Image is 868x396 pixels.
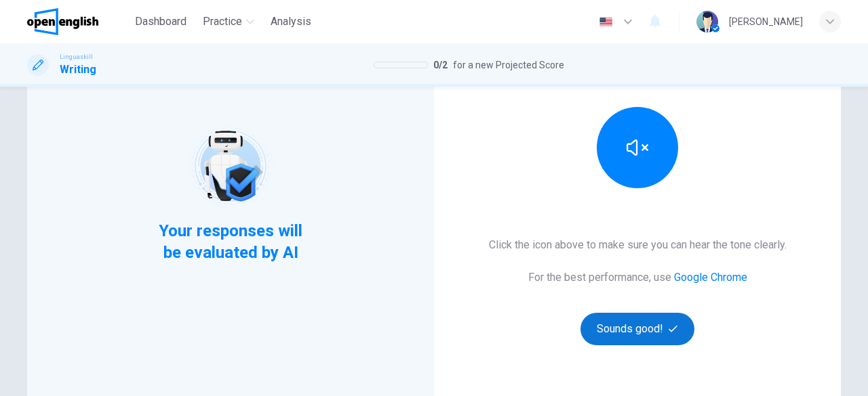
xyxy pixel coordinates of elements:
[271,14,311,30] span: Analysis
[489,237,787,253] h6: Click the icon above to make sure you can hear the tone clearly.
[453,57,564,73] span: for a new Projected Score
[265,9,317,34] button: Analysis
[580,313,694,345] button: Sounds good!
[729,14,803,30] div: [PERSON_NAME]
[528,269,747,286] h6: For the best performance, use
[27,8,130,35] a: OpenEnglish logo
[696,11,718,32] img: Profile picture
[149,220,313,263] span: Your responses will be evaluated by AI
[597,17,614,27] img: en
[60,62,96,78] h1: Writing
[130,9,192,34] button: Dashboard
[674,271,747,284] a: Google Chrome
[197,9,260,34] button: Practice
[60,52,93,62] span: Linguaskill
[187,123,273,209] img: robot icon
[203,14,242,30] span: Practice
[27,8,98,35] img: OpenEnglish logo
[433,57,448,73] span: 0 / 2
[135,14,186,30] span: Dashboard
